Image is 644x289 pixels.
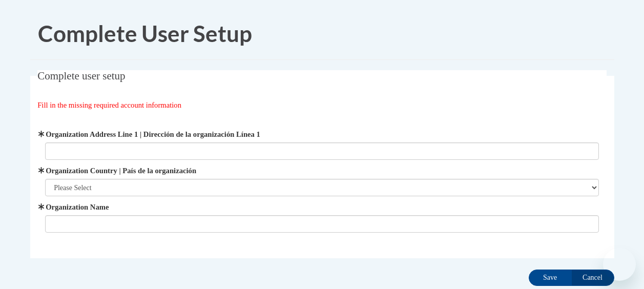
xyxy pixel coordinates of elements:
span: Complete user setup [37,70,125,82]
span: Fill in the missing required account information [37,101,181,109]
input: Metadata input [45,142,599,160]
input: Metadata input [45,215,599,233]
label: Organization Country | País de la organización [45,165,599,176]
label: Organization Name [45,201,599,213]
span: Complete User Setup [38,20,252,47]
input: Cancel [571,270,614,286]
input: Save [529,270,572,286]
label: Organization Address Line 1 | Dirección de la organización Línea 1 [45,129,599,140]
iframe: Button to launch messaging window [603,248,636,281]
